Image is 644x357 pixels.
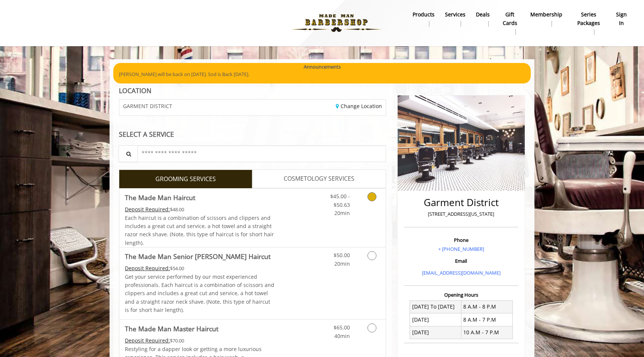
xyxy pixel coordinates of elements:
h3: Phone [406,237,517,243]
a: DealsDeals [471,9,495,29]
a: Change Location [336,102,382,110]
b: The Made Man Master Haircut [125,323,218,334]
a: Gift cardsgift cards [495,9,525,37]
td: [DATE] [410,326,461,339]
div: $70.00 [125,337,275,345]
span: This service needs some Advance to be paid before we block your appointment [125,337,170,344]
a: + [PHONE_NUMBER] [438,246,484,252]
span: 40min [334,332,350,339]
div: SELECT A SERVICE [119,131,386,138]
span: 20min [334,260,350,267]
b: Deals [476,10,490,19]
a: Series packagesSeries packages [568,9,610,37]
a: sign insign in [610,9,633,29]
b: Services [445,10,465,19]
td: 10 A.M - 7 P.M [461,326,512,339]
span: This service needs some Advance to be paid before we block your appointment [125,265,170,272]
div: $54.00 [125,264,275,272]
p: [STREET_ADDRESS][US_STATE] [406,210,517,218]
td: 8 A.M - 7 P.M [461,313,512,326]
td: [DATE] To [DATE] [410,300,461,313]
h3: Email [406,258,517,263]
p: Get your service performed by our most experienced professionals. Each haircut is a combination o... [125,273,275,315]
span: 20min [334,209,350,217]
span: GROOMING SERVICES [155,174,216,184]
td: [DATE] [410,313,461,326]
b: The Made Man Senior [PERSON_NAME] Haircut [125,251,271,262]
b: The Made Man Haircut [125,192,195,203]
span: $45.00 - $50.63 [330,193,350,208]
h2: Garment District [406,197,517,208]
a: MembershipMembership [525,9,568,29]
b: Series packages [573,10,605,27]
span: COSMETOLOGY SERVICES [284,174,354,184]
b: Membership [530,10,562,19]
b: LOCATION [119,86,151,95]
a: ServicesServices [440,9,471,29]
p: [PERSON_NAME] will be back on [DATE]. Sod is Back [DATE]. [119,70,525,78]
button: Service Search [119,145,138,162]
h3: Opening Hours [404,292,518,297]
img: Made Man Barbershop logo [285,3,388,44]
b: gift cards [500,10,520,27]
div: $48.00 [125,205,275,214]
b: sign in [615,10,628,27]
span: This service needs some Advance to be paid before we block your appointment [125,206,170,213]
span: $50.00 [334,252,350,259]
span: GARMENT DISTRICT [123,103,172,109]
td: 8 A.M - 8 P.M [461,300,512,313]
span: $65.00 [334,324,350,331]
b: products [413,10,435,19]
b: Announcements [304,63,341,71]
a: Productsproducts [407,9,440,29]
span: Each haircut is a combination of scissors and clippers and includes a great cut and service, a ho... [125,214,274,246]
a: [EMAIL_ADDRESS][DOMAIN_NAME] [422,269,501,276]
